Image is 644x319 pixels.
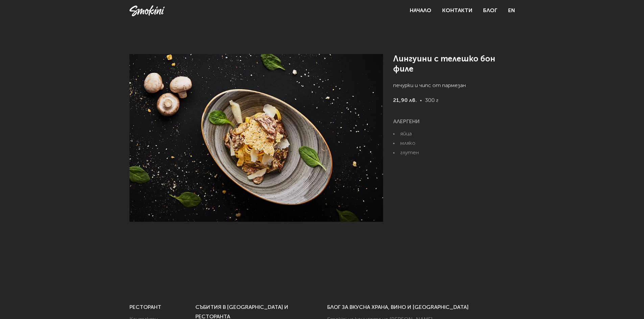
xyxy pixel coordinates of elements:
a: Контакти [442,8,472,14]
img: Лингуини с телешко бон филе снимка [129,54,383,222]
a: Начало [410,8,431,14]
li: яйца [393,129,515,139]
p: печурки и чипс от пармезан [393,81,515,96]
strong: 21,90 лв. [393,96,417,105]
h6: АЛЕРГЕНИ [393,117,515,127]
h1: Лингуини с телешко бон филе [393,54,515,74]
p: 300 г [393,96,515,117]
a: Блог [483,8,497,14]
a: EN [508,6,515,16]
li: мляко [393,139,515,148]
li: глутен [393,148,515,158]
